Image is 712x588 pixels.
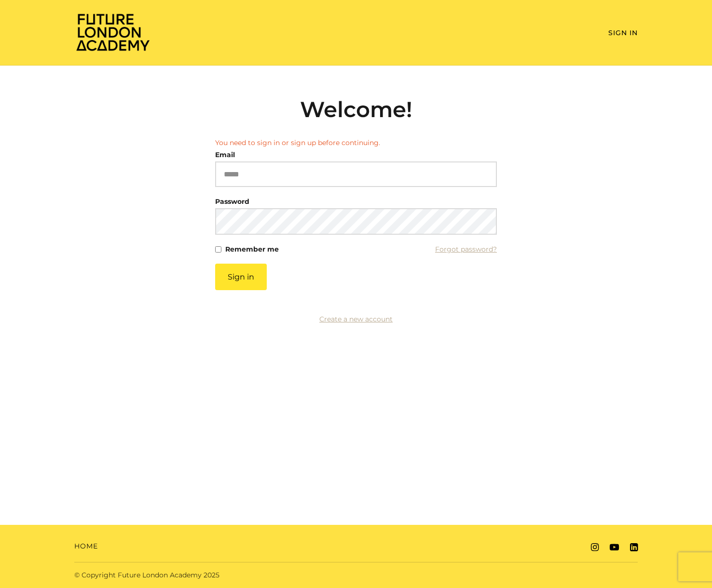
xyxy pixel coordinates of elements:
li: You need to sign in or sign up before continuing. [215,138,497,148]
a: Create a new account [319,315,393,323]
h2: Welcome! [215,96,497,122]
label: If you are a human, ignore this field [215,264,223,518]
img: Home Page [74,13,151,52]
a: Forgot password? [435,242,497,256]
div: © Copyright Future London Academy 2025 [67,570,356,580]
a: Sign In [608,28,638,37]
a: Home [74,541,98,551]
button: Sign in [215,264,267,290]
label: Remember me [225,242,279,256]
label: Email [215,148,235,161]
label: Password [215,195,249,208]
